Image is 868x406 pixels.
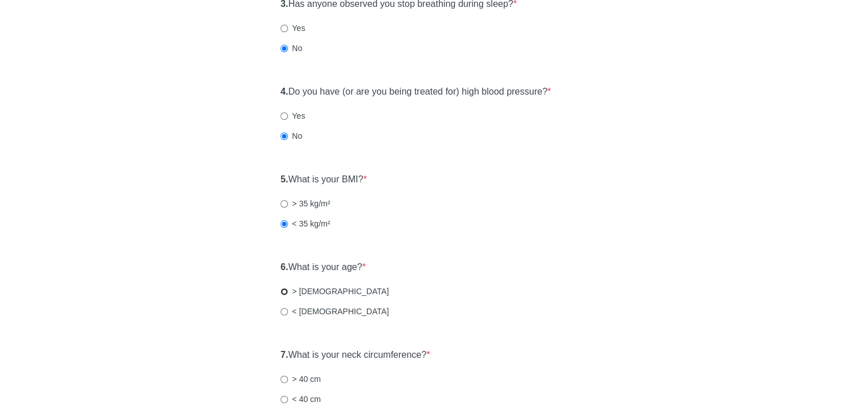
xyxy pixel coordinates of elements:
[281,198,330,209] label: > 35 kg/m²
[281,110,305,122] label: Yes
[281,87,288,96] strong: 4.
[281,220,288,228] input: < 35 kg/m²
[281,45,288,52] input: No
[281,262,288,272] strong: 6.
[281,218,330,229] label: < 35 kg/m²
[281,85,551,99] label: Do you have (or are you being treated for) high blood pressure?
[281,350,288,360] strong: 7.
[281,42,302,54] label: No
[281,130,302,142] label: No
[281,373,321,385] label: > 40 cm
[281,200,288,208] input: > 35 kg/m²
[281,396,288,403] input: < 40 cm
[281,22,305,34] label: Yes
[281,288,288,295] input: > [DEMOGRAPHIC_DATA]
[281,306,389,317] label: < [DEMOGRAPHIC_DATA]
[281,174,288,184] strong: 5.
[281,349,430,362] label: What is your neck circumference?
[281,286,389,297] label: > [DEMOGRAPHIC_DATA]
[281,376,288,383] input: > 40 cm
[281,132,288,140] input: No
[281,393,321,405] label: < 40 cm
[281,308,288,315] input: < [DEMOGRAPHIC_DATA]
[281,25,288,32] input: Yes
[281,261,366,274] label: What is your age?
[281,112,288,120] input: Yes
[281,173,367,186] label: What is your BMI?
